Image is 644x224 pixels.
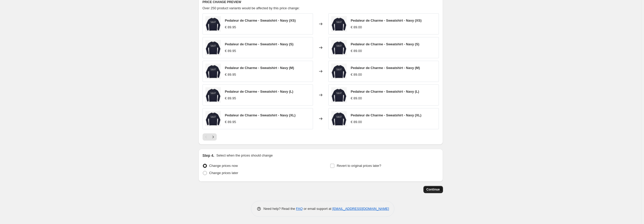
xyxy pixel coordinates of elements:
[225,42,294,46] span: Pedaleur de Charme - Sweatshirt - Navy (S)
[203,6,300,10] span: Over 250 product variants would be affected by this price change:
[225,113,296,117] span: Pedaleur de Charme - Sweatshirt - Navy (XL)
[427,187,440,192] span: Continue
[205,16,221,32] img: La_Machine_Pedaleur_de_Charme_Navy_Sweatshirt_Flat_80x.jpg
[351,113,422,117] span: Pedaleur de Charme - Sweatshirt - Navy (XL)
[205,111,221,126] img: La_Machine_Pedaleur_de_Charme_Navy_Sweatshirt_Flat_80x.jpg
[210,133,217,141] button: Next
[351,19,422,22] span: Pedaleur de Charme - Sweatshirt - Navy (XS)
[209,171,238,175] span: Change prices later
[203,153,214,158] h2: Step 4.
[332,207,389,211] a: [EMAIL_ADDRESS][DOMAIN_NAME]
[351,48,362,54] div: € 89.00
[216,153,273,158] p: Select when the prices should change
[225,66,294,70] span: Pedaleur de Charme - Sweatshirt - Navy (M)
[205,64,221,79] img: La_Machine_Pedaleur_de_Charme_Navy_Sweatshirt_Flat_80x.jpg
[225,25,236,30] div: € 89.95
[225,19,296,22] span: Pedaleur de Charme - Sweatshirt - Navy (XS)
[203,133,217,141] nav: Pagination
[225,119,236,125] div: € 89.95
[331,16,347,32] img: La_Machine_Pedaleur_de_Charme_Navy_Sweatshirt_Flat_80x.jpg
[303,207,332,211] span: or email support at
[351,72,362,77] div: € 89.00
[337,164,381,168] span: Revert to original prices later?
[423,186,443,193] button: Continue
[351,66,420,70] span: Pedaleur de Charme - Sweatshirt - Navy (M)
[331,87,347,103] img: La_Machine_Pedaleur_de_Charme_Navy_Sweatshirt_Flat_80x.jpg
[331,111,347,126] img: La_Machine_Pedaleur_de_Charme_Navy_Sweatshirt_Flat_80x.jpg
[205,87,221,103] img: La_Machine_Pedaleur_de_Charme_Navy_Sweatshirt_Flat_80x.jpg
[225,72,236,77] div: € 89.95
[225,48,236,54] div: € 89.95
[351,42,420,46] span: Pedaleur de Charme - Sweatshirt - Navy (S)
[331,64,347,79] img: La_Machine_Pedaleur_de_Charme_Navy_Sweatshirt_Flat_80x.jpg
[351,90,419,93] span: Pedaleur de Charme - Sweatshirt - Navy (L)
[225,96,236,101] div: € 89.95
[296,207,303,211] a: FAQ
[331,40,347,55] img: La_Machine_Pedaleur_de_Charme_Navy_Sweatshirt_Flat_80x.jpg
[351,96,362,101] div: € 89.00
[225,90,293,93] span: Pedaleur de Charme - Sweatshirt - Navy (L)
[264,207,296,211] span: Need help? Read the
[351,119,362,125] div: € 89.00
[205,40,221,55] img: La_Machine_Pedaleur_de_Charme_Navy_Sweatshirt_Flat_80x.jpg
[209,164,238,168] span: Change prices now
[351,25,362,30] div: € 89.00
